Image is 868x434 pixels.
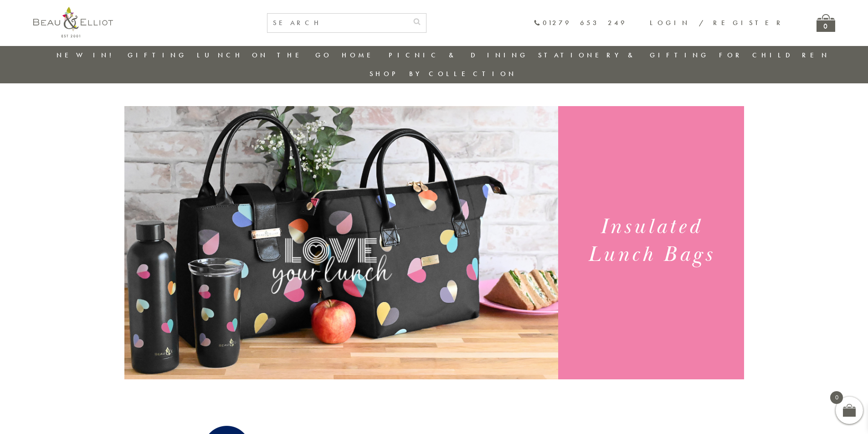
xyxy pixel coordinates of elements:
a: Home [342,51,378,60]
a: Stationery & Gifting [538,51,709,60]
a: 01279 653 249 [534,19,627,27]
a: Login / Register [650,18,785,27]
a: Picnic & Dining [389,51,528,60]
a: For Children [719,51,830,60]
span: 0 [830,391,843,404]
a: Gifting [128,51,187,60]
a: 0 [817,14,835,32]
a: Lunch On The Go [197,51,332,60]
a: New in! [56,51,118,60]
img: Emily Heart Set [124,106,558,379]
a: Shop by collection [370,69,517,78]
img: logo [33,7,113,37]
input: SEARCH [267,14,408,32]
h1: Insulated Lunch Bags [569,213,733,269]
